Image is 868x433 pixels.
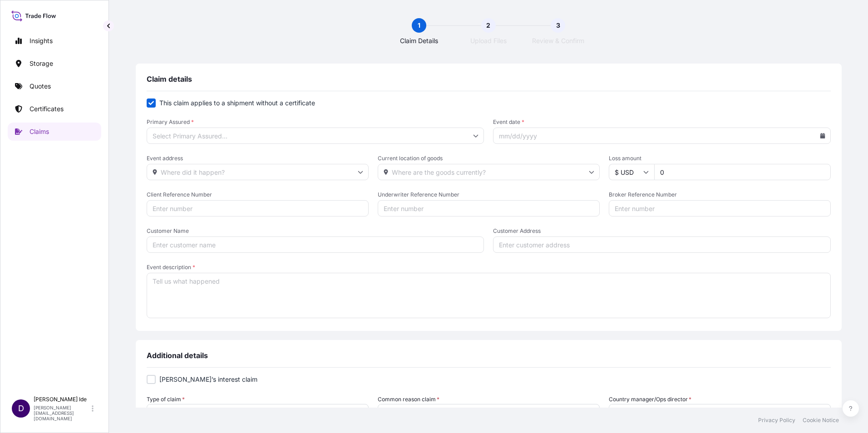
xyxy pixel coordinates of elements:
input: Enter number [378,200,600,216]
a: Cookie Notice [803,417,839,424]
a: Quotes [8,77,101,95]
input: Select Primary Assured... [147,128,484,144]
label: Country manager/Ops director [609,395,691,404]
label: Type of claim [147,395,185,404]
span: Current location of goods [378,155,600,162]
span: Additional details [147,351,208,360]
span: Claim details [147,74,192,84]
p: [PERSON_NAME] Ide [34,396,90,403]
p: Certificates [30,104,64,113]
span: 2 [486,21,490,30]
p: Storage [30,59,53,68]
a: Privacy Policy [758,417,795,424]
span: Customer Address [493,227,831,235]
span: [PERSON_NAME]’s interest claim [159,375,257,384]
input: Enter number [609,200,831,216]
a: Insights [8,32,101,50]
span: Upload Files [470,36,507,45]
span: Broker Reference Number [609,191,831,198]
label: Common reason claim [378,395,439,404]
span: D [18,404,24,413]
input: Enter customer address [493,236,831,253]
span: Event address [147,155,369,162]
p: Insights [30,36,53,45]
input: Where did it happen? [147,164,369,180]
input: Where are the goods currently? [378,164,600,180]
span: Loss amount [609,155,831,162]
p: Claims [30,127,49,136]
input: Enter number [147,200,369,216]
input: mm/dd/yyyy [493,128,831,144]
span: Primary Assured [147,118,484,126]
a: Storage [8,54,101,73]
span: Event date [493,118,831,126]
span: 1 [418,21,420,30]
span: Client Reference Number [147,191,369,198]
p: This claim applies to a shipment without a certificate [159,98,315,108]
a: Claims [8,123,101,141]
p: Quotes [30,82,51,91]
span: 3 [556,21,560,30]
span: Review & Confirm [532,36,584,45]
span: Underwriter Reference Number [378,191,600,198]
a: Certificates [8,100,101,118]
input: Enter customer name [147,236,484,253]
span: Event description [147,264,831,271]
p: [PERSON_NAME][EMAIL_ADDRESS][DOMAIN_NAME] [34,405,90,421]
span: Customer Name [147,227,484,235]
span: Claim Details [400,36,438,45]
